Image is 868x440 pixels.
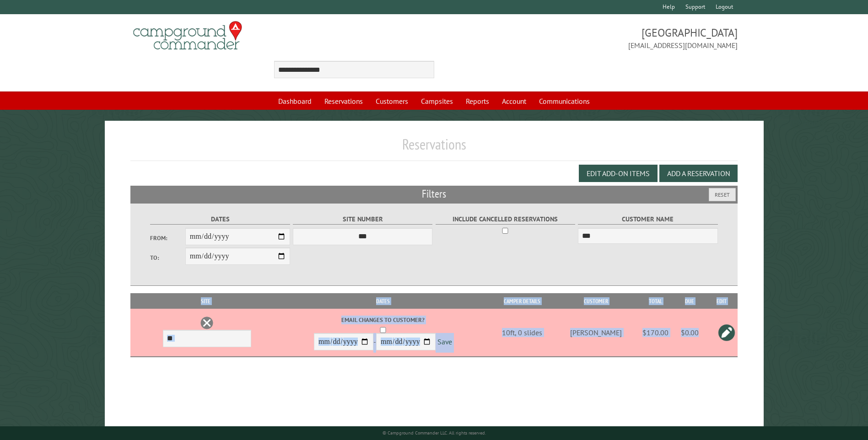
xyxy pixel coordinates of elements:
[150,214,290,225] label: Dates
[150,234,185,242] label: From:
[437,338,452,347] a: Save
[674,309,706,357] td: $0.00
[578,214,717,225] label: Customer Name
[278,316,488,324] label: Email changes to customer?
[150,253,185,262] label: To:
[200,316,214,330] a: Delete this reservation
[555,293,637,309] th: Customer
[278,316,488,353] div: -
[434,25,738,51] span: [GEOGRAPHIC_DATA] [EMAIL_ADDRESS][DOMAIN_NAME]
[496,92,532,110] a: Account
[273,92,317,110] a: Dashboard
[555,309,637,357] td: [PERSON_NAME]
[293,214,432,225] label: Site Number
[579,165,658,182] button: Edit Add-on Items
[460,92,495,110] a: Reports
[319,92,368,110] a: Reservations
[659,165,738,182] button: Add a Reservation
[637,309,674,357] td: $170.00
[705,293,737,309] th: Edit
[370,92,414,110] a: Customers
[415,92,458,110] a: Campsites
[276,293,490,309] th: Dates
[130,186,737,203] h2: Filters
[637,293,674,309] th: Total
[130,18,245,54] img: Campground Commander
[490,309,555,357] td: 10ft, 0 slides
[674,293,706,309] th: Due
[383,430,486,436] small: © Campground Commander LLC. All rights reserved.
[709,188,736,201] button: Reset
[135,293,276,309] th: Site
[436,214,575,225] label: Include Cancelled Reservations
[534,92,595,110] a: Communications
[490,293,555,309] th: Camper Details
[130,135,737,161] h1: Reservations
